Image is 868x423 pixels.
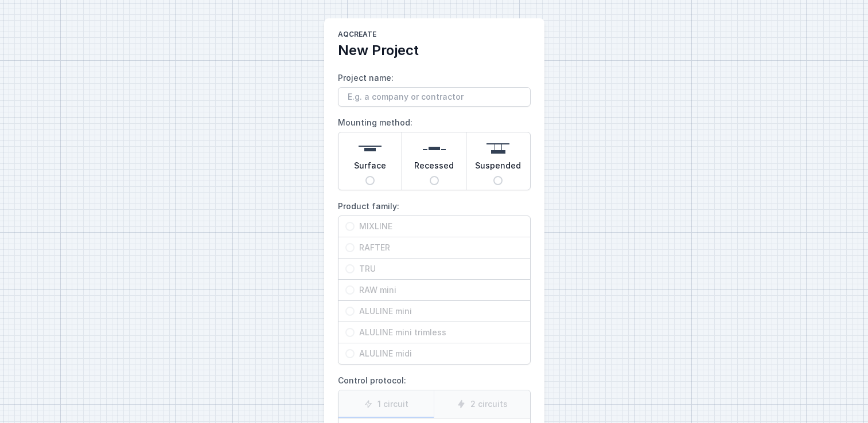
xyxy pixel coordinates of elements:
input: Project name: [338,87,531,107]
input: Recessed [430,176,439,185]
span: Recessed [414,160,454,176]
img: recessed.svg [423,137,446,160]
input: Surface [365,176,375,185]
img: suspended.svg [486,137,509,160]
h2: New Project [338,41,531,60]
h1: AQcreate [338,30,531,41]
input: Suspended [493,176,503,185]
img: surface.svg [359,137,382,160]
span: Surface [354,160,386,176]
label: Project name: [338,69,531,107]
label: Product family: [338,197,531,365]
label: Mounting method: [338,113,531,190]
span: Suspended [475,160,521,176]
